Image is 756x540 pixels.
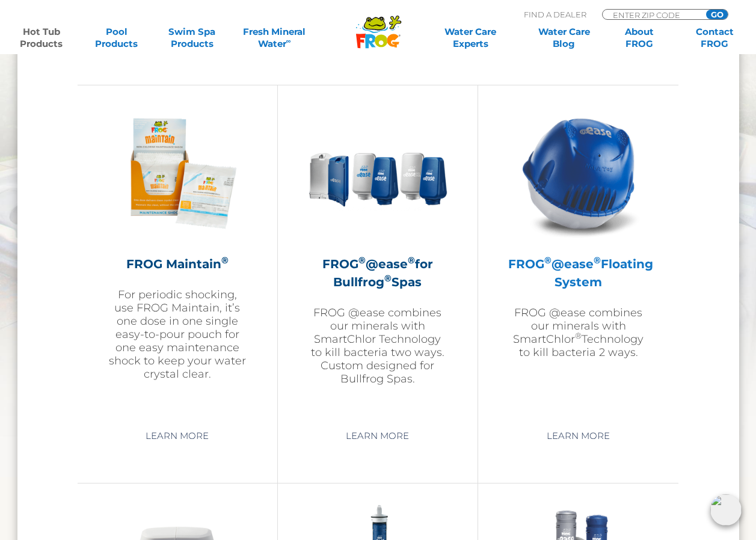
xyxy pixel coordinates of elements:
a: Fresh MineralWater∞ [238,26,312,50]
sup: ® [221,254,229,266]
a: Learn More [332,425,423,447]
img: bullfrog-product-hero-300x300.png [308,103,447,243]
a: PoolProducts [87,26,146,50]
a: FROG Maintain®For periodic shocking, use FROG Maintain, it’s one dose in one single easy-to-pour ... [108,103,247,416]
a: FROG®@ease®for Bullfrog®SpasFROG @ease combines our minerals with SmartChlor Technology to kill b... [308,103,447,416]
p: For periodic shocking, use FROG Maintain, it’s one dose in one single easy-to-pour pouch for one ... [108,288,247,381]
h2: FROG @ease Floating System [508,255,648,291]
sup: ® [544,254,552,266]
img: hot-tub-product-atease-system-300x300.png [509,103,648,243]
a: Learn More [533,425,624,447]
a: ContactFROG [686,26,744,50]
a: FROG®@ease®Floating SystemFROG @ease combines our minerals with SmartChlor®Technology to kill bac... [508,103,648,416]
sup: ® [575,331,582,340]
a: Learn More [132,425,223,447]
h2: FROG @ease for Bullfrog Spas [308,255,447,291]
a: Water CareExperts [423,26,518,50]
img: Frog_Maintain_Hero-2-v2-300x300.png [108,103,247,243]
sup: ® [594,254,601,266]
sup: ® [408,254,415,266]
a: AboutFROG [610,26,668,50]
sup: ® [358,254,366,266]
sup: ∞ [286,37,291,45]
img: openIcon [710,494,742,526]
a: Water CareBlog [535,26,593,50]
h2: FROG Maintain [108,255,247,273]
input: Zip Code Form [612,10,693,20]
a: Swim SpaProducts [162,26,221,50]
p: FROG @ease combines our minerals with SmartChlor Technology to kill bacteria two ways. Custom des... [308,306,447,385]
a: Hot TubProducts [12,26,70,50]
sup: ® [384,272,392,284]
input: GO [706,10,728,19]
p: Find A Dealer [524,9,586,20]
p: FROG @ease combines our minerals with SmartChlor Technology to kill bacteria 2 ways. [508,306,648,359]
